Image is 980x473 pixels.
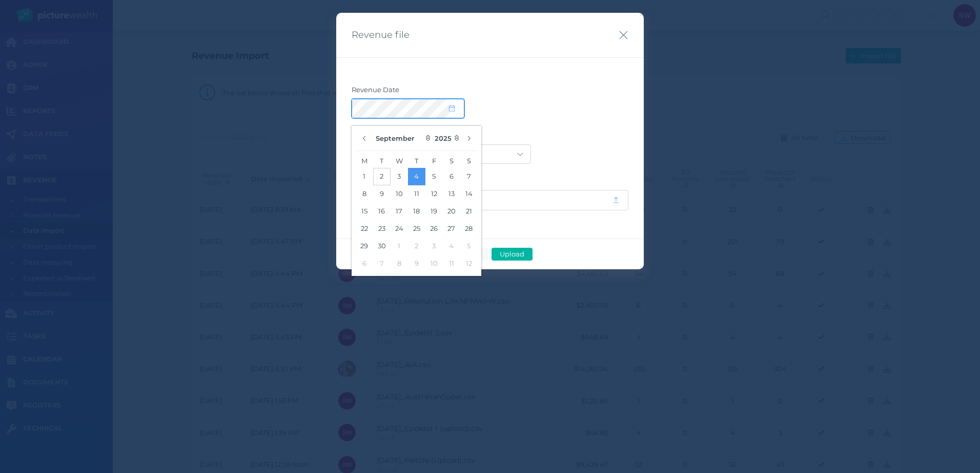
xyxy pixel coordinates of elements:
[408,155,425,168] span: T
[460,203,478,220] button: 21
[352,29,410,41] span: Revenue file
[425,220,443,238] button: 26
[460,220,478,238] button: 28
[391,168,408,185] button: 3
[425,203,443,220] button: 19
[373,220,391,238] button: 23
[425,255,443,272] button: 10
[408,238,425,255] button: 2
[391,203,408,220] button: 17
[391,155,408,168] span: W
[619,28,628,42] button: Close
[356,255,373,272] button: 6
[492,248,533,261] button: Upload
[391,255,408,272] button: 8
[356,155,373,168] span: M
[356,238,373,255] button: 29
[373,185,391,203] button: 9
[408,220,425,238] button: 25
[408,168,425,185] button: 4
[361,197,603,205] span: No file selected
[443,220,460,238] button: 27
[443,185,460,203] button: 13
[356,203,373,220] button: 15
[391,238,408,255] button: 1
[408,185,425,203] button: 11
[373,238,391,255] button: 30
[443,168,460,185] button: 6
[460,185,478,203] button: 14
[443,238,460,255] button: 4
[373,255,391,272] button: 7
[352,85,628,99] label: Revenue Date
[352,177,628,190] label: Revenue file
[373,203,391,220] button: 16
[408,203,425,220] button: 18
[356,168,373,185] button: 1
[460,155,478,168] span: S
[356,185,373,203] button: 8
[425,168,443,185] button: 5
[443,203,460,220] button: 20
[460,255,478,272] button: 12
[460,238,478,255] button: 5
[443,155,460,168] span: S
[352,131,628,144] label: Provider
[373,155,391,168] span: T
[408,255,425,272] button: 9
[391,220,408,238] button: 24
[425,238,443,255] button: 3
[425,185,443,203] button: 12
[391,185,408,203] button: 10
[425,155,443,168] span: F
[356,220,373,238] button: 22
[373,168,391,185] button: 2
[443,255,460,272] button: 11
[460,168,478,185] button: 7
[495,250,528,258] span: Upload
